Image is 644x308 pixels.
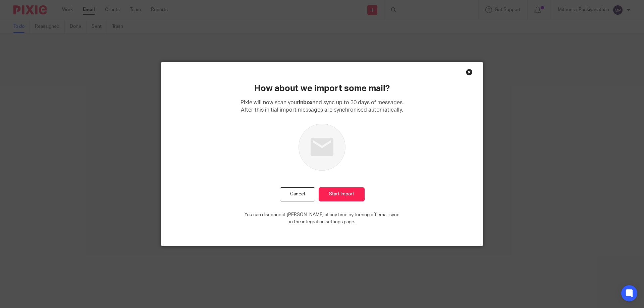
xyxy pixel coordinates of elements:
[319,187,365,202] input: Start Import
[280,187,315,202] button: Cancel
[240,99,404,114] p: Pixie will now scan your and sync up to 30 days of messages. After this initial import messages a...
[254,83,390,94] h2: How about we import some mail?
[466,69,473,75] div: Close this dialog window
[245,211,399,225] p: You can disconnect [PERSON_NAME] at any time by turning off email sync in the integration setting...
[299,100,313,105] b: inbox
